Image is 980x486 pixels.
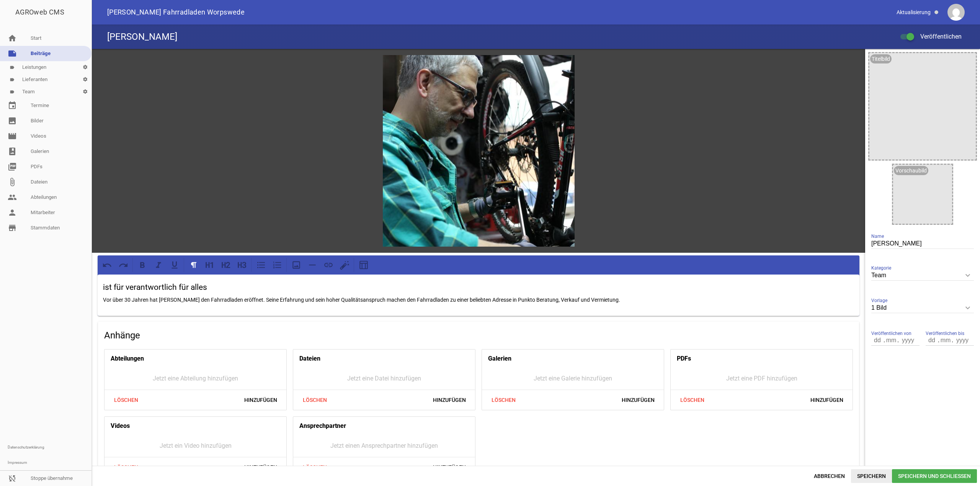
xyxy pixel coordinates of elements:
div: Jetzt eine Datei hinzufügen [293,368,475,390]
h4: Videos [111,420,130,432]
i: keyboard_arrow_down [962,269,974,281]
div: Jetzt eine PDF hinzufügen [671,368,853,390]
span: Hinzufügen [238,460,283,474]
input: dd [926,335,939,345]
h3: ist für verantwortlich für alles [103,281,854,294]
input: mm [939,335,952,345]
i: home [8,34,17,43]
i: settings [79,73,91,86]
i: movie [8,132,17,141]
i: event [8,101,17,110]
div: Titelbild [870,54,892,63]
h4: Anhänge [104,329,853,341]
span: Hinzufügen [238,393,283,407]
i: picture_as_pdf [8,162,17,171]
div: Jetzt ein Video hinzufügen [105,435,286,457]
span: [PERSON_NAME] Fahrradladen Worpswede [107,9,245,16]
h4: [PERSON_NAME] [107,31,177,43]
span: Abbrechen [808,469,851,483]
i: image [8,116,17,125]
div: Vorschaubild [894,166,928,175]
input: mm [884,335,898,345]
span: Hinzufügen [616,393,661,407]
i: label [10,89,15,94]
input: yyyy [898,335,917,345]
i: attach_file [8,177,17,187]
i: keyboard_arrow_down [962,302,974,314]
span: Löschen [674,393,710,407]
span: Löschen [296,460,333,474]
i: label [10,77,15,82]
span: Speichern [851,469,892,483]
div: Jetzt eine Abteilung hinzufügen [105,368,286,390]
span: Veröffentlichen von [871,330,911,337]
i: settings [79,61,91,73]
input: dd [871,335,884,345]
h4: PDFs [677,353,691,365]
span: Löschen [485,393,522,407]
i: people [8,193,17,202]
i: note [8,49,17,58]
span: Löschen [296,393,333,407]
i: person [8,208,17,217]
h4: Galerien [488,353,511,365]
span: Hinzufügen [804,393,849,407]
span: Veröffentlichen [911,33,962,40]
span: Speichern und Schließen [892,469,977,483]
div: Jetzt eine Galerie hinzufügen [482,368,664,390]
i: store_mall_directory [8,223,17,232]
input: yyyy [952,335,972,345]
div: Jetzt einen Ansprechpartner hinzufügen [293,435,475,457]
p: Vor über 30 Jahren hat [PERSON_NAME] den Fahrradladen eröffnet. Seine Erfahrung und sein hoher Qu... [103,295,854,304]
span: Hinzufügen [427,460,472,474]
h4: Ansprechpartner [299,420,346,432]
i: sync_disabled [8,474,17,483]
i: photo_album [8,147,17,156]
span: Löschen [108,393,144,407]
span: Hinzufügen [427,393,472,407]
span: Veröffentlichen bis [926,330,964,337]
span: Löschen [108,460,144,474]
h4: Dateien [299,353,320,365]
i: label [10,65,15,70]
i: settings [79,86,91,98]
h4: Abteilungen [111,353,144,365]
